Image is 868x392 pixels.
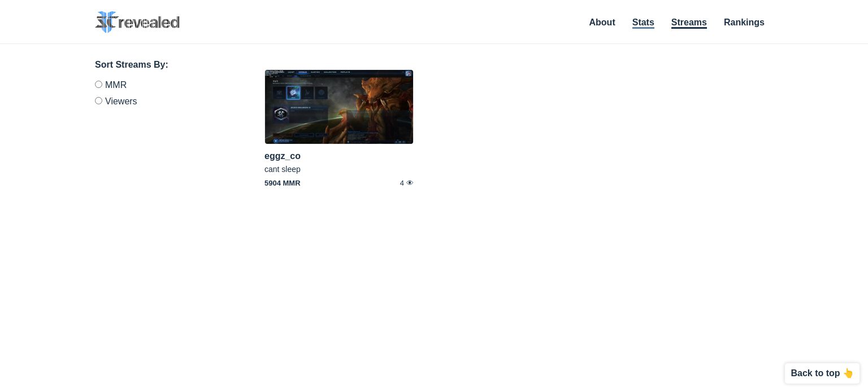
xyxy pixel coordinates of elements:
[95,93,231,106] label: Viewers
[364,179,414,187] span: 4 👁
[632,17,654,29] a: Stats
[264,179,314,187] span: 5904 MMR
[95,81,102,88] input: MMR
[95,58,231,72] h3: Sort Streams By:
[264,165,301,174] a: cant sleep
[95,11,180,33] img: SC2 Revealed
[264,69,414,144] img: live_user_eggz_co-1280x640.jpg
[671,17,707,29] a: Streams
[95,81,231,93] label: MMR
[264,151,301,161] a: eggz_co
[724,17,765,27] a: Rankings
[589,17,615,27] a: About
[791,369,854,378] p: Back to top 👆
[95,97,102,104] input: Viewers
